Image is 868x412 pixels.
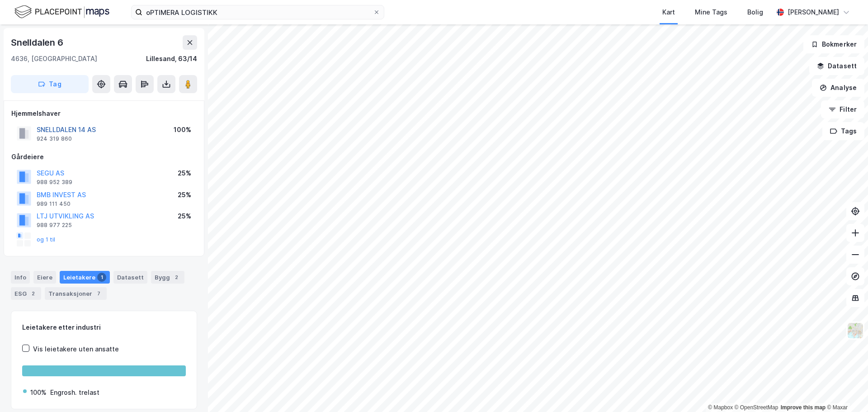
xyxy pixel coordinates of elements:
[33,344,119,355] div: Vis leietakere uten ansatte
[113,271,147,284] div: Datasett
[172,273,181,282] div: 2
[803,35,864,53] button: Bokmerker
[11,53,97,64] div: 4636, [GEOGRAPHIC_DATA]
[708,404,733,411] a: Mapbox
[28,289,38,298] div: 2
[11,35,65,50] div: Snelldalen 6
[94,289,103,298] div: 7
[847,322,864,339] img: Z
[823,369,868,412] div: Kontrollprogram for chat
[822,122,864,140] button: Tags
[747,7,763,18] div: Bolig
[22,322,186,333] div: Leietakere etter industri
[174,124,191,135] div: 100%
[14,4,109,20] img: logo.f888ab2527a4732fd821a326f86c7f29.svg
[97,273,106,282] div: 1
[142,5,373,19] input: Søk på adresse, matrikkel, gårdeiere, leietakere eller personer
[178,168,191,179] div: 25%
[50,387,99,398] div: Engrosh. trelast
[37,222,72,229] div: 988 977 225
[178,211,191,222] div: 25%
[809,57,864,75] button: Datasett
[695,7,727,18] div: Mine Tags
[11,152,197,162] div: Gårdeiere
[823,369,868,412] iframe: Chat Widget
[781,404,826,411] a: Improve this map
[11,75,89,93] button: Tag
[788,7,839,18] div: [PERSON_NAME]
[11,108,197,119] div: Hjemmelshaver
[735,404,778,411] a: OpenStreetMap
[33,271,56,284] div: Eiere
[60,271,110,284] div: Leietakere
[151,271,184,284] div: Bygg
[812,79,864,97] button: Analyse
[178,189,191,200] div: 25%
[662,7,675,18] div: Kart
[37,135,72,142] div: 924 319 860
[30,387,47,398] div: 100%
[146,53,197,64] div: Lillesand, 63/14
[821,100,864,118] button: Filter
[45,287,107,300] div: Transaksjoner
[37,200,71,208] div: 989 111 450
[11,271,30,284] div: Info
[11,287,41,300] div: ESG
[37,179,72,186] div: 988 952 389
